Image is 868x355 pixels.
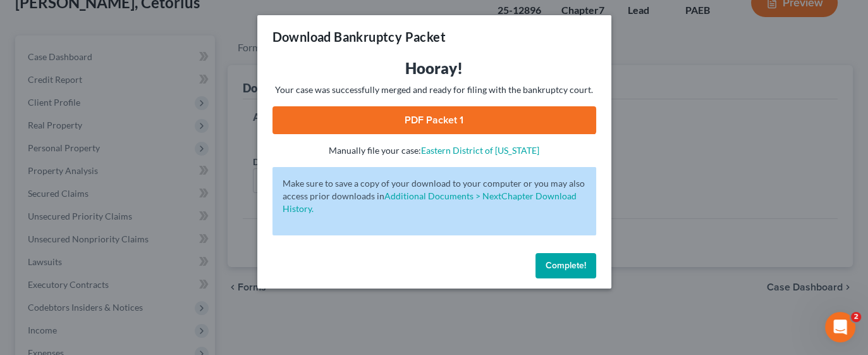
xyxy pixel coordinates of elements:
[272,58,596,78] h3: Hooray!
[421,145,539,156] a: Eastern District of [US_STATE]
[272,84,596,96] p: Your case was successfully merged and ready for filing with the bankruptcy court.
[825,312,855,342] iframe: Intercom live chat
[272,106,596,134] a: PDF Packet 1
[535,253,596,278] button: Complete!
[851,312,861,322] span: 2
[272,28,446,46] h3: Download Bankruptcy Packet
[272,144,596,157] p: Manually file your case:
[283,177,586,215] p: Make sure to save a copy of your download to your computer or you may also access prior downloads in
[546,260,586,271] span: Complete!
[283,190,577,214] a: Additional Documents > NextChapter Download History.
